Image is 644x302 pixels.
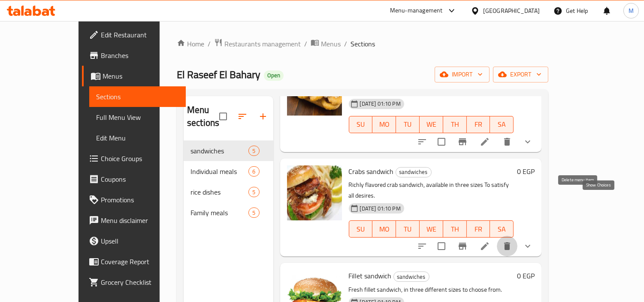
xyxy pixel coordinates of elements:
[351,39,375,49] span: Sections
[190,207,248,218] span: Family meals
[396,220,420,238] button: TU
[249,209,259,217] span: 5
[248,166,259,177] div: items
[101,174,179,184] span: Coupons
[187,104,219,129] h2: Menu sections
[435,67,490,82] button: import
[177,38,548,49] nav: breadcrumb
[287,165,342,220] img: Crabs sandwich
[82,169,186,189] a: Coupons
[447,118,463,131] span: TH
[483,6,540,15] div: [GEOGRAPHIC_DATA]
[493,67,548,82] button: export
[103,71,179,81] span: Menus
[432,237,450,255] span: Select to update
[349,220,373,238] button: SU
[304,39,307,49] li: /
[493,223,510,235] span: SA
[372,220,396,238] button: MO
[423,223,440,235] span: WE
[467,116,490,133] button: FR
[500,69,541,80] span: export
[321,39,341,49] span: Menus
[311,38,341,49] a: Menus
[190,187,248,197] span: rice dishes
[517,270,535,282] h6: 0 EGP
[396,167,432,177] div: sandwiches
[101,50,179,61] span: Branches
[497,236,517,256] button: delete
[423,118,440,131] span: WE
[349,165,394,178] span: Crabs sandwich
[452,236,473,256] button: Branch-specific-item
[96,112,179,122] span: Full Menu View
[480,137,490,147] a: Edit menu item
[101,195,179,205] span: Promotions
[208,39,211,49] li: /
[349,269,392,282] span: Fillet sandwich
[517,165,535,177] h6: 0 EGP
[184,202,273,223] div: Family meals5
[96,133,179,143] span: Edit Menu
[101,30,179,40] span: Edit Restaurant
[101,153,179,164] span: Choice Groups
[177,39,204,49] a: Home
[190,166,248,177] span: Individual meals
[353,223,369,235] span: SU
[396,167,431,177] span: sandwiches
[399,118,416,131] span: TU
[89,107,186,128] a: Full Menu View
[264,72,284,79] span: Open
[232,106,253,127] span: Sort sections
[82,210,186,231] a: Menu disclaimer
[101,236,179,246] span: Upsell
[349,116,373,133] button: SU
[264,70,284,81] div: Open
[412,131,432,152] button: sort-choices
[412,236,432,256] button: sort-choices
[420,220,443,238] button: WE
[249,147,259,155] span: 5
[101,277,179,287] span: Grocery Checklist
[399,223,416,235] span: TU
[441,69,483,80] span: import
[396,116,420,133] button: TU
[443,220,467,238] button: TH
[470,118,487,131] span: FR
[177,65,260,84] span: El Raseef El Bahary
[101,256,179,267] span: Coverage Report
[393,271,429,282] div: sandwiches
[190,146,248,156] span: sandwiches
[101,215,179,226] span: Menu disclaimer
[96,92,179,102] span: Sections
[452,131,473,152] button: Branch-specific-item
[89,128,186,148] a: Edit Menu
[349,180,514,201] p: Richly flavored crab sandwich, available in three sizes To satisfy all desires.
[523,137,533,147] svg: Show Choices
[184,140,273,161] div: sandwiches5
[490,220,514,238] button: SA
[214,107,232,125] span: Select all sections
[253,106,273,127] button: Add section
[89,86,186,107] a: Sections
[357,100,404,108] span: [DATE] 01:10 PM
[184,161,273,182] div: Individual meals6
[184,137,273,226] nav: Menu sections
[420,116,443,133] button: WE
[490,116,514,133] button: SA
[214,38,301,49] a: Restaurants management
[184,182,273,202] div: rice dishes5
[249,188,259,196] span: 5
[344,39,347,49] li: /
[224,39,301,49] span: Restaurants management
[376,223,393,235] span: MO
[353,118,369,131] span: SU
[390,6,443,16] div: Menu-management
[82,45,186,66] a: Branches
[447,223,463,235] span: TH
[82,24,186,45] a: Edit Restaurant
[82,231,186,251] a: Upsell
[82,251,186,272] a: Coverage Report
